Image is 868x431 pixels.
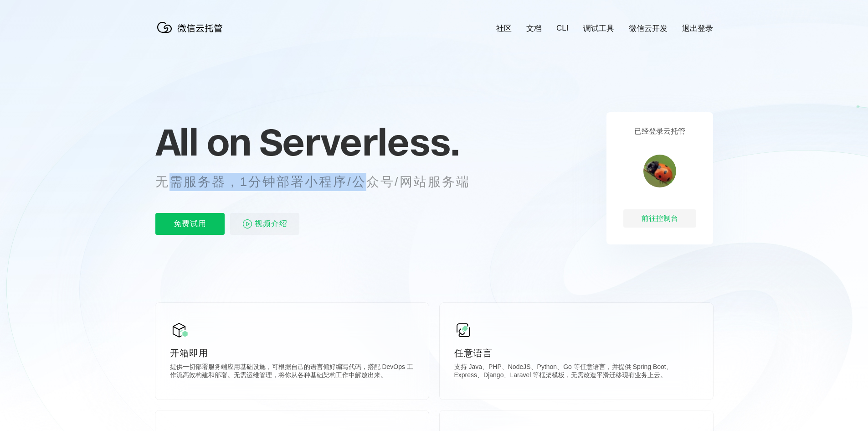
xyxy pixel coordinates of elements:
p: 提供一切部署服务端应用基础设施，可根据自己的语言偏好编写代码，搭配 DevOps 工作流高效构建和部署。无需运维管理，将你从各种基础架构工作中解放出来。 [170,363,414,381]
span: All on [155,119,251,165]
p: 已经登录云托管 [634,127,685,136]
div: 前往控制台 [623,209,696,228]
span: Serverless. [259,119,459,165]
p: 任意语言 [454,347,699,359]
p: 开箱即用 [170,347,414,359]
a: 社区 [496,23,512,34]
a: 微信云开发 [629,23,668,34]
p: 免费试用 [155,213,225,235]
a: 退出登录 [682,23,713,34]
img: 微信云托管 [155,18,228,36]
a: CLI [556,24,568,33]
p: 无需服务器，1分钟部署小程序/公众号/网站服务端 [155,173,487,191]
a: 文档 [526,23,542,34]
a: 微信云托管 [155,30,228,38]
a: 调试工具 [583,23,614,34]
span: 视频介绍 [255,213,288,235]
img: video_play.svg [242,218,253,229]
p: 支持 Java、PHP、NodeJS、Python、Go 等任意语言，并提供 Spring Boot、Express、Django、Laravel 等框架模板，无需改造平滑迁移现有业务上云。 [454,363,699,381]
